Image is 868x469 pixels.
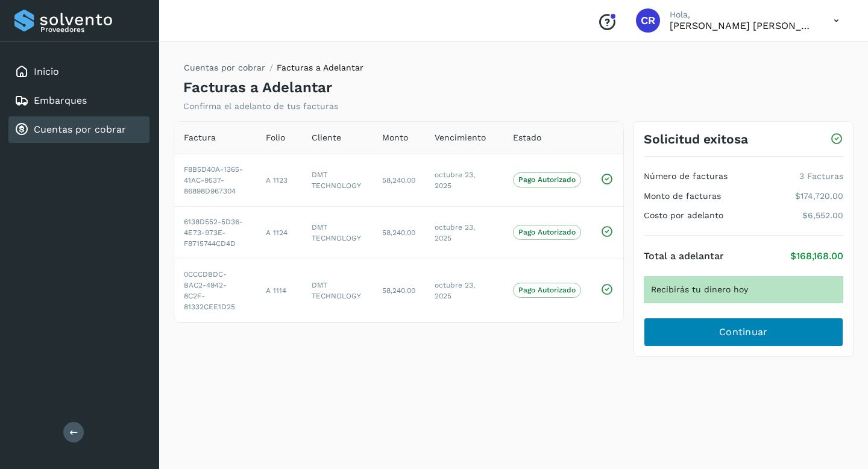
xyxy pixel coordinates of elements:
[174,154,256,206] td: F8B5D40A-1365-41AC-9537-86898D967304
[34,66,59,77] a: Inicio
[644,131,748,146] h3: Solicitud exitosa
[644,276,843,303] div: Recibirás tu dinero hoy
[8,58,149,85] div: Inicio
[513,131,541,144] span: Estado
[8,87,149,114] div: Embarques
[302,259,373,322] td: DMT TECHNOLOGY
[670,20,814,31] p: CARLOS RODOLFO BELLI PEDRAZA
[382,176,415,184] span: 58,240.00
[644,210,723,221] h4: Costo por adelanto
[174,259,256,322] td: 0CCCDBDC-BAC2-4942-8C2F-81332CEE1D25
[518,175,576,184] p: Pago Autorizado
[435,281,475,300] span: octubre 23, 2025
[174,206,256,259] td: 6138D552-5D36-4E73-973E-F8715744CD4D
[266,131,285,144] span: Folio
[382,286,415,295] span: 58,240.00
[34,95,87,106] a: Embarques
[435,131,486,144] span: Vencimiento
[183,61,363,79] nav: breadcrumb
[799,171,843,181] p: 3 Facturas
[184,63,265,72] a: Cuentas por cobrar
[795,191,843,201] p: $174,720.00
[670,10,814,20] p: Hola,
[382,228,415,237] span: 58,240.00
[256,154,302,206] td: A 1123
[518,286,576,294] p: Pago Autorizado
[277,63,363,72] span: Facturas a Adelantar
[183,79,332,96] h4: Facturas a Adelantar
[40,25,145,34] p: Proveedores
[802,210,843,221] p: $6,552.00
[302,154,373,206] td: DMT TECHNOLOGY
[435,223,475,242] span: octubre 23, 2025
[183,101,338,112] p: Confirma el adelanto de tus facturas
[644,171,728,181] h4: Número de facturas
[34,124,126,135] a: Cuentas por cobrar
[644,318,843,347] button: Continuar
[719,326,768,339] span: Continuar
[256,206,302,259] td: A 1124
[302,206,373,259] td: DMT TECHNOLOGY
[382,131,408,144] span: Monto
[8,116,149,143] div: Cuentas por cobrar
[790,250,843,262] p: $168,168.00
[518,228,576,236] p: Pago Autorizado
[644,191,721,201] h4: Monto de facturas
[184,131,216,144] span: Factura
[435,171,475,190] span: octubre 23, 2025
[644,250,724,262] h4: Total a adelantar
[312,131,341,144] span: Cliente
[256,259,302,322] td: A 1114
